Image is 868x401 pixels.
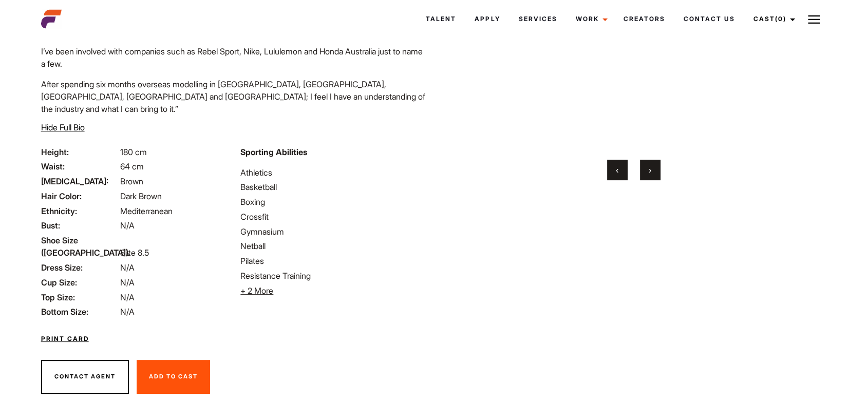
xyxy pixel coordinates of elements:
span: Bust: [41,219,118,232]
li: Basketball [240,181,428,193]
span: Cup Size: [41,276,118,289]
span: N/A [120,277,135,288]
strong: Sporting Abilities [240,147,307,157]
span: Height: [41,146,118,158]
span: 64 cm [120,161,144,171]
a: Contact Us [674,5,744,33]
span: Previous [616,165,618,175]
span: Dress Size: [41,261,118,274]
span: (0) [775,15,786,23]
span: + 2 More [240,285,273,296]
span: 180 cm [120,147,147,157]
span: Shoe Size ([GEOGRAPHIC_DATA]): [41,234,118,259]
span: N/A [120,307,135,317]
li: Crossfit [240,211,428,223]
li: Athletics [240,166,428,179]
span: Hide Full Bio [41,122,85,132]
li: Boxing [240,196,428,208]
span: Top Size: [41,291,118,303]
span: Waist: [41,160,118,173]
p: After spending six months overseas modelling in [GEOGRAPHIC_DATA], [GEOGRAPHIC_DATA], [GEOGRAPHIC... [41,78,428,115]
span: Bottom Size: [41,305,118,318]
a: Print Card [41,334,89,343]
button: Add To Cast [137,360,210,394]
span: Next [649,165,651,175]
img: cropped-aefm-brand-fav-22-square.png [41,9,62,29]
img: Burger icon [808,13,820,26]
span: Dark Brown [120,191,162,201]
button: Contact Agent [41,360,129,394]
span: Size 8.5 [120,247,149,258]
li: Gymnasium [240,225,428,238]
span: Brown [120,176,143,186]
a: Creators [614,5,674,33]
li: Resistance Training [240,270,428,282]
span: N/A [120,220,135,231]
a: Apply [465,5,509,33]
a: Talent [417,5,465,33]
span: [MEDICAL_DATA]: [41,175,118,187]
p: I’ve been involved with companies such as Rebel Sport, Nike, Lululemon and Honda Australia just t... [41,45,428,70]
span: N/A [120,292,135,302]
li: Netball [240,240,428,252]
a: Work [566,5,614,33]
span: Ethnicity: [41,205,118,217]
li: Pilates [240,255,428,267]
a: Cast(0) [744,5,801,33]
a: Services [509,5,566,33]
span: Add To Cast [149,373,198,380]
span: N/A [120,262,135,273]
span: Mediterranean [120,206,173,216]
span: Hair Color: [41,190,118,202]
button: Hide Full Bio [41,121,85,133]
